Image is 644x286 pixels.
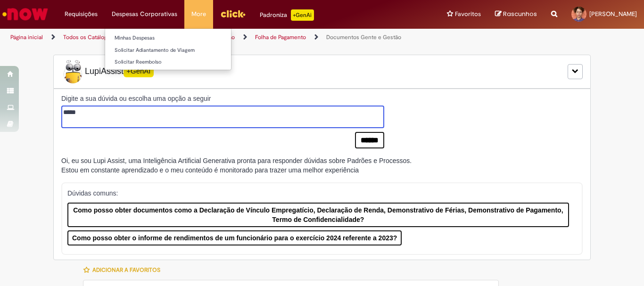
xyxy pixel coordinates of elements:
a: Folha de Pagamento [255,33,306,41]
img: ServiceNow [1,5,50,24]
img: Lupi [61,60,85,83]
button: Adicionar a Favoritos [83,260,165,280]
ul: Trilhas de página [7,29,422,46]
p: Dúvidas comuns: [67,188,569,198]
a: Documentos Gente e Gestão [326,33,401,41]
span: Favoritos [455,9,481,19]
span: Requisições [65,9,98,19]
a: Página inicial [10,33,43,41]
a: Todos os Catálogos [63,33,113,41]
div: LupiLupiAssist+GenAI [53,55,591,89]
label: Digite a sua dúvida ou escolha uma opção a seguir [61,94,384,103]
button: Como posso obter documentos como a Declaração de Vínculo Empregatício, Declaração de Renda, Demon... [67,203,569,227]
span: Adicionar a Favoritos [92,266,160,274]
img: click_logo_yellow_360x200.png [220,7,246,21]
span: +GenAI [124,64,154,77]
p: +GenAi [291,9,314,21]
span: More [191,9,206,19]
span: LupiAssist [61,60,154,83]
button: Como posso obter o informe de rendimentos de um funcionário para o exercício 2024 referente a 2023? [67,230,402,245]
a: Solicitar Reembolso [105,57,231,67]
span: [PERSON_NAME] [589,10,637,18]
div: Padroniza [260,9,314,21]
a: Minhas Despesas [105,33,231,43]
ul: Despesas Corporativas [105,28,231,70]
a: Solicitar Adiantamento de Viagem [105,45,231,56]
a: Rascunhos [495,10,537,19]
span: Rascunhos [503,9,537,18]
div: Oi, eu sou Lupi Assist, uma Inteligência Artificial Generativa pronta para responder dúvidas sobr... [61,156,412,175]
span: Despesas Corporativas [112,9,177,19]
